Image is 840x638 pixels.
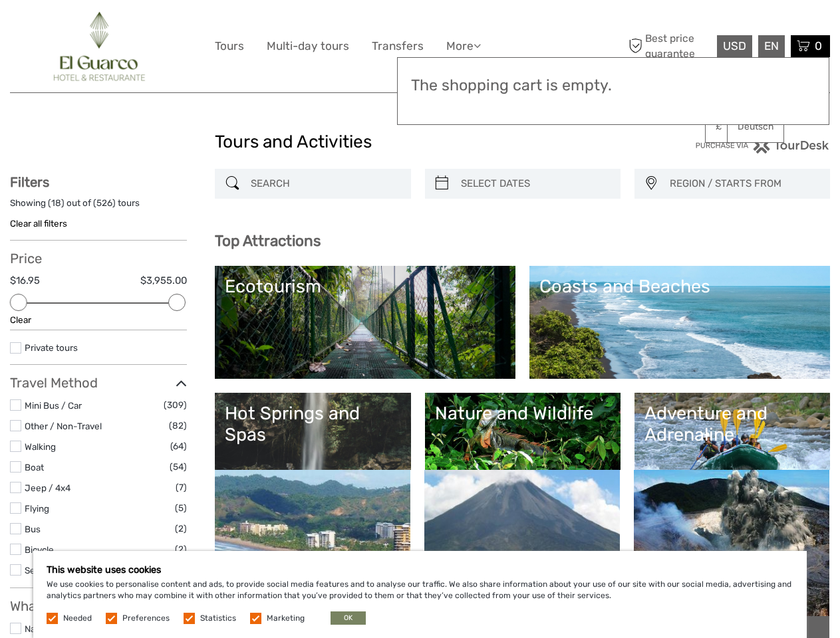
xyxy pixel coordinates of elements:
[170,459,187,475] span: (54)
[706,115,751,139] a: £
[225,403,400,496] a: Hot Springs and Spas
[813,39,824,53] span: 0
[25,503,49,514] a: Flying
[51,197,61,209] label: 18
[411,76,815,95] h3: The shopping cart is empty.
[63,613,92,624] label: Needed
[176,480,187,495] span: (7)
[25,421,102,431] a: Other / Non-Travel
[215,132,625,153] h1: Tours and Activities
[33,551,807,638] div: We use cookies to personalise content and ads, to provide social media features and to analyse ou...
[215,37,244,56] a: Tours
[175,542,187,557] span: (2)
[164,397,187,413] span: (309)
[723,39,746,53] span: USD
[10,314,187,326] div: Clear
[539,276,820,369] a: Coasts and Beaches
[644,403,820,446] div: Adventure and Adrenaline
[10,251,187,266] h3: Price
[435,403,611,424] div: Nature and Wildlife
[10,598,187,614] h3: What do you want to do?
[25,342,78,353] a: Private tours
[25,524,41,534] a: Bus
[225,276,505,297] div: Ecotourism
[695,137,830,154] img: PurchaseViaTourDesk.png
[456,172,614,195] input: SELECT DATES
[539,276,820,297] div: Coasts and Beaches
[169,418,187,433] span: (82)
[19,23,150,34] p: We're away right now. Please check back later!
[215,232,321,250] b: Top Attractions
[170,439,187,454] span: (64)
[331,611,366,625] button: OK
[446,37,481,56] a: More
[25,482,70,493] a: Jeep / 4x4
[25,623,96,634] a: Nature & Scenery
[225,403,400,446] div: Hot Springs and Spas
[25,400,82,411] a: Mini Bus / Car
[10,274,40,288] label: $16.95
[664,173,823,195] button: REGION / STARTS FROM
[625,31,714,60] span: Best price guarantee
[122,613,170,624] label: Preferences
[267,37,349,56] a: Multi-day tours
[10,218,67,229] a: Clear all filters
[10,197,187,217] div: Showing ( ) out of ( ) tours
[758,35,785,57] div: EN
[25,544,54,555] a: Bicycle
[140,274,187,288] label: $3,955.00
[728,115,783,139] a: Deutsch
[96,197,112,209] label: 526
[25,565,67,576] a: Self-Drive
[153,21,169,37] button: Open LiveChat chat widget
[25,462,44,473] a: Boat
[47,564,793,576] h5: This website uses cookies
[25,441,56,452] a: Walking
[245,172,404,195] input: SEARCH
[175,521,187,536] span: (2)
[225,276,505,369] a: Ecotourism
[10,375,187,391] h3: Travel Method
[10,174,49,190] strong: Filters
[51,10,147,82] img: 2782-2b89c085-be33-434c-aeab-2def2f8264ce_logo_big.jpg
[200,613,236,624] label: Statistics
[644,403,820,496] a: Adventure and Adrenaline
[372,37,424,56] a: Transfers
[175,500,187,516] span: (5)
[267,613,305,624] label: Marketing
[435,403,611,496] a: Nature and Wildlife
